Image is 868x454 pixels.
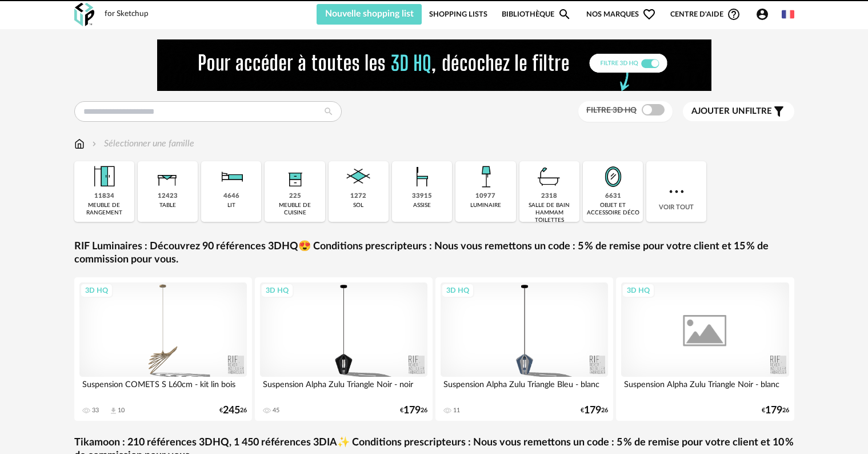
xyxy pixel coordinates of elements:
[317,4,422,25] button: Nouvelle shopping list
[109,407,118,415] span: Download icon
[616,277,794,421] a: 3D HQ Suspension Alpha Zulu Triangle Noir - blanc €17926
[598,161,629,192] img: Miroir.png
[586,202,639,217] div: objet et accessoire déco
[646,161,706,222] div: Voir tout
[279,161,310,192] img: Rangement.png
[158,192,178,201] div: 12423
[219,407,247,415] div: € 26
[400,407,427,415] div: € 26
[74,137,85,150] img: svg+xml;base64,PHN2ZyB3aWR0aD0iMTYiIGhlaWdodD0iMTciIHZpZXdCb3g9IjAgMCAxNiAxNyIgZmlsbD0ibm9uZSIgeG...
[223,192,239,201] div: 4646
[453,407,460,415] div: 11
[152,161,183,192] img: Table.png
[94,192,114,201] div: 11834
[118,407,125,415] div: 10
[586,4,656,25] span: Nos marques
[772,105,786,118] span: Filter icon
[407,161,438,192] img: Assise.png
[92,407,99,415] div: 33
[534,161,565,192] img: Salle%20de%20bain.png
[441,377,609,400] div: Suspension Alpha Zulu Triangle Bleu - blanc
[90,137,99,150] img: svg+xml;base64,PHN2ZyB3aWR0aD0iMTYiIGhlaWdodD0iMTYiIHZpZXdCb3g9IjAgMCAxNiAxNiIgZmlsbD0ibm9uZSIgeG...
[581,407,608,415] div: € 26
[762,407,789,415] div: € 26
[273,407,279,415] div: 45
[523,202,576,224] div: salle de bain hammam toilettes
[691,106,772,117] span: filtre
[755,7,769,21] span: Account Circle icon
[343,161,374,192] img: Sol.png
[441,283,474,298] div: 3D HQ
[403,407,421,415] span: 179
[325,9,414,18] span: Nouvelle shopping list
[475,192,495,201] div: 10977
[223,407,240,415] span: 245
[765,407,782,415] span: 179
[255,277,433,421] a: 3D HQ Suspension Alpha Zulu Triangle Noir - noir 45 €17926
[586,106,637,114] span: Filtre 3D HQ
[622,283,655,298] div: 3D HQ
[683,102,794,121] button: Ajouter unfiltre Filter icon
[90,137,194,150] div: Sélectionner une famille
[78,202,131,217] div: meuble de rangement
[74,240,794,267] a: RIF Luminaires : Découvrez 90 références 3DHQ😍 Conditions prescripteurs : Nous vous remettons un ...
[105,9,149,19] div: for Sketchup
[727,7,741,21] span: Help Circle Outline icon
[79,377,247,400] div: Suspension COMETS S L60cm - kit lin bois
[435,277,614,421] a: 3D HQ Suspension Alpha Zulu Triangle Bleu - blanc 11 €17926
[642,7,656,21] span: Heart Outline icon
[216,161,247,192] img: Literie.png
[227,202,235,209] div: lit
[782,8,794,21] img: fr
[691,107,745,116] span: Ajouter un
[413,202,431,209] div: assise
[621,377,789,400] div: Suspension Alpha Zulu Triangle Noir - blanc
[89,161,119,192] img: Meuble%20de%20rangement.png
[268,202,321,217] div: meuble de cuisine
[541,192,557,201] div: 2318
[159,202,176,209] div: table
[412,192,432,201] div: 33915
[289,192,301,201] div: 225
[470,161,501,192] img: Luminaire.png
[470,202,501,209] div: luminaire
[670,7,741,21] span: Centre d'aideHelp Circle Outline icon
[755,7,774,21] span: Account Circle icon
[157,39,711,91] img: FILTRE%20HQ%20NEW_V1%20(4).gif
[666,181,687,202] img: more.7b13dc1.svg
[260,377,428,400] div: Suspension Alpha Zulu Triangle Noir - noir
[502,4,571,25] a: BibliothèqueMagnify icon
[558,7,571,21] span: Magnify icon
[74,3,94,26] img: OXP
[605,192,621,201] div: 6631
[261,283,294,298] div: 3D HQ
[74,277,253,421] a: 3D HQ Suspension COMETS S L60cm - kit lin bois 33 Download icon 10 €24526
[429,4,487,25] a: Shopping Lists
[353,202,363,209] div: sol
[584,407,601,415] span: 179
[80,283,113,298] div: 3D HQ
[350,192,366,201] div: 1272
